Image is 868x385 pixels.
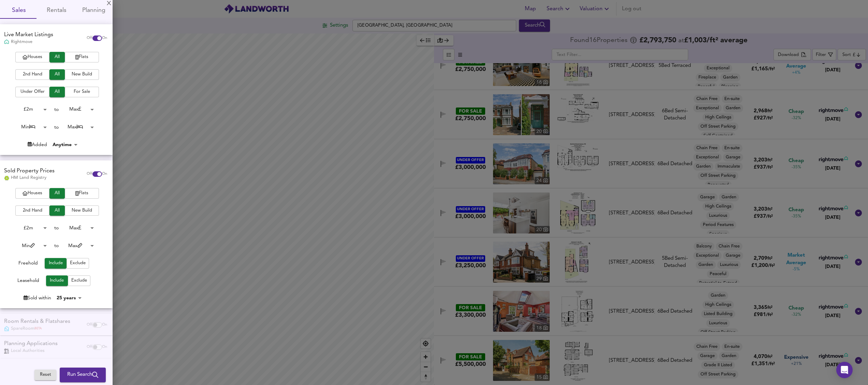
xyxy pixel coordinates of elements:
[68,275,90,286] button: Exclude
[59,223,96,233] div: Max
[54,106,59,113] div: to
[4,31,53,39] div: Live Market Listings
[68,53,96,61] span: Flats
[54,124,59,131] div: to
[42,5,71,16] span: Rentals
[65,205,99,216] button: New Build
[68,88,96,96] span: For Sale
[48,259,63,267] span: Include
[55,295,84,301] div: 25 years
[12,223,49,233] div: £2m
[19,53,46,61] span: Houses
[15,205,49,216] button: 2nd Hand
[79,5,108,16] span: Planning
[59,122,96,132] div: Max
[49,87,65,97] button: All
[4,5,33,16] span: Sales
[4,39,9,45] img: Rightmove
[65,87,99,97] button: For Sale
[71,277,87,285] span: Exclude
[60,368,106,382] button: Run Search
[68,189,96,197] span: Flats
[59,104,96,115] div: Max
[12,104,49,115] div: £2m
[102,171,107,177] span: On
[49,188,65,199] button: All
[19,207,46,215] span: 2nd Hand
[87,35,92,41] span: Off
[15,87,49,97] button: Under Offer
[38,371,53,379] span: Reset
[17,277,39,286] div: Leasehold
[19,88,46,96] span: Under Offer
[49,52,65,62] button: All
[54,242,59,249] div: to
[50,141,80,148] div: Anytime
[67,370,98,379] span: Run Search
[49,69,65,80] button: All
[59,241,96,251] div: Max
[102,35,107,41] span: On
[12,122,49,132] div: Min
[107,1,111,6] div: X
[4,176,9,181] img: Land Registry
[34,370,56,380] button: Reset
[4,39,53,45] div: Rightmove
[65,69,99,80] button: New Build
[49,277,64,285] span: Include
[18,260,38,269] div: Freehold
[45,258,67,269] button: Include
[87,171,92,177] span: Off
[19,189,46,197] span: Houses
[67,258,89,269] button: Exclude
[836,362,853,378] div: Open Intercom Messenger
[46,275,68,286] button: Include
[24,295,51,301] div: Sold within
[15,188,49,199] button: Houses
[65,188,99,199] button: Flats
[53,53,61,61] span: All
[4,167,55,175] div: Sold Property Prices
[28,141,47,148] div: Added
[15,52,49,62] button: Houses
[53,71,61,79] span: All
[53,88,61,96] span: All
[68,71,96,79] span: New Build
[65,52,99,62] button: Flats
[68,207,96,215] span: New Build
[19,71,46,79] span: 2nd Hand
[12,241,49,251] div: Min
[15,69,49,80] button: 2nd Hand
[70,259,86,267] span: Exclude
[4,175,55,181] div: HM Land Registry
[49,205,65,216] button: All
[54,225,59,231] div: to
[53,207,61,215] span: All
[53,189,61,197] span: All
